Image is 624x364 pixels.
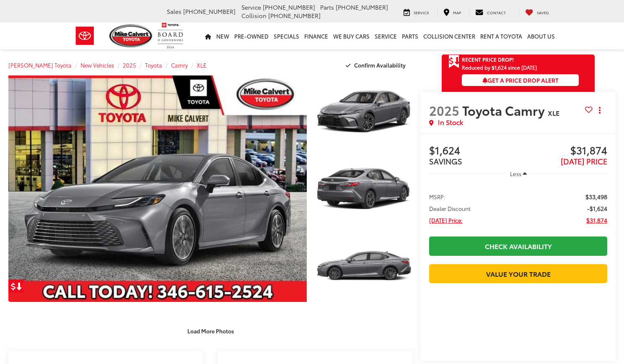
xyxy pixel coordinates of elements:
span: [PHONE_NUMBER] [336,3,388,11]
img: 2025 Toyota Camry XLE [315,229,413,303]
img: 2025 Toyota Camry XLE [315,152,413,226]
a: Camry [171,61,188,69]
a: Expand Photo 2 [316,153,412,225]
a: 2025 [123,61,136,69]
span: In Stock [438,117,463,127]
span: dropdown dots [599,107,601,114]
span: Service [414,10,429,15]
span: Get a Price Drop Alert [482,76,559,84]
a: Specials [271,23,302,49]
button: Confirm Availability [341,58,413,73]
a: WE BUY CARS [331,23,372,49]
a: Contact [469,8,512,16]
a: Value Your Trade [429,264,607,283]
a: Check Availability [429,237,607,255]
a: Expand Photo 1 [316,75,412,148]
span: $31,874 [586,216,607,224]
span: Collision [241,11,267,20]
span: -$1,624 [587,204,607,213]
a: Home [202,23,214,49]
span: [PHONE_NUMBER] [183,7,236,16]
a: New [214,23,232,49]
span: SAVINGS [429,156,462,166]
button: Actions [593,103,607,117]
button: Load More Photos [181,323,240,338]
span: Dealer Discount [429,204,471,213]
span: Less [510,170,521,177]
span: [PHONE_NUMBER] [263,3,315,11]
span: $31,874 [518,145,607,157]
span: [PHONE_NUMBER] [268,11,321,20]
span: Toyota Camry [462,101,548,119]
a: New Vehicles [80,61,114,69]
a: Rent a Toyota [478,23,525,49]
a: Parts [399,23,421,49]
a: Pre-Owned [232,23,271,49]
a: My Saved Vehicles [519,8,555,16]
span: Sales [167,7,181,16]
a: XLE [197,61,207,69]
span: Get Price Drop Alert [448,55,459,69]
span: Recent Price Drop! [462,56,514,63]
a: [PERSON_NAME] Toyota [8,61,72,69]
img: 2025 Toyota Camry XLE [5,75,310,303]
a: Expand Photo 0 [8,75,307,302]
span: 2025 [429,101,459,119]
a: Finance [302,23,331,49]
img: Mike Calvert Toyota [109,24,154,47]
a: Service [397,8,435,16]
span: MSRP: [429,192,445,201]
span: [DATE] Price: [429,216,463,224]
span: $33,498 [585,192,607,201]
span: [DATE] PRICE [561,156,607,166]
span: $1,624 [429,145,518,157]
span: Contact [487,10,506,15]
button: Less [506,166,531,181]
span: Service [241,3,261,11]
a: Map [437,8,467,16]
span: Map [453,10,461,15]
a: Expand Photo 3 [316,230,412,302]
img: Toyota [69,22,101,49]
span: XLE [548,108,559,117]
img: 2025 Toyota Camry XLE [315,75,413,149]
span: Saved [537,10,549,15]
iframe: Finance Tool [429,287,607,350]
a: Get Price Drop Alert Recent Price Drop! [442,55,595,65]
a: Service [372,23,399,49]
a: Get Price Drop Alert [8,279,25,293]
span: Reduced by $1,624 since [DATE] [462,65,579,70]
a: Toyota [145,61,162,69]
span: Parts [320,3,334,11]
a: Collision Center [421,23,478,49]
span: Confirm Availability [354,61,406,69]
a: About Us [525,23,557,49]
